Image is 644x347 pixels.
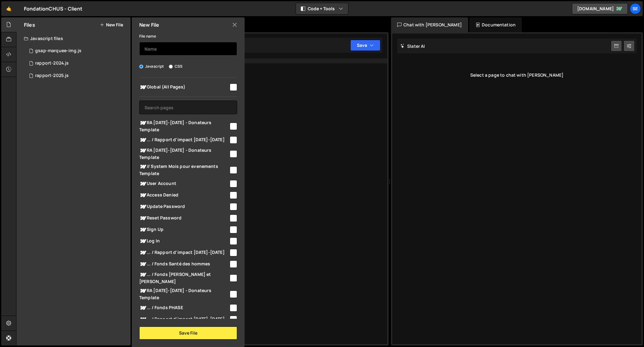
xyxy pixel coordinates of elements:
[35,73,69,79] div: rapport-2025.js
[296,3,348,14] button: Code + Tools
[169,63,182,70] label: CSS
[630,3,641,14] a: Se
[139,65,143,69] input: Javascript
[139,136,229,144] span: ... / Rapport d'impact [DATE]-[DATE]
[139,237,229,245] span: Log In
[139,180,229,187] span: User Account
[139,63,164,70] label: Javascript
[24,45,131,57] div: 9197/37632.js
[139,260,229,268] span: ... / Fonds Santé des hommes
[139,42,237,56] input: Name
[139,304,229,312] span: ... / Fonds PHASE
[139,271,229,285] span: ... / Fonds [PERSON_NAME] et [PERSON_NAME]
[139,226,229,233] span: Sign Up
[169,65,173,69] input: CSS
[139,33,156,39] label: File name
[139,327,237,340] button: Save File
[139,21,159,28] h2: New File
[397,63,637,88] div: Select a page to chat with [PERSON_NAME]
[1,1,16,16] a: 🤙
[572,3,628,14] a: [DOMAIN_NAME]
[139,119,229,133] span: RA [DATE]-[DATE] - Donateurs Template
[139,83,229,91] span: Global (All Pages)
[35,48,81,54] div: gsap-marquee-img.js
[139,101,237,114] input: Search pages
[139,214,229,222] span: Reset Password
[16,32,131,45] div: Javascript files
[100,22,123,27] button: New File
[24,5,83,12] div: FondationCHUS - Client
[24,57,131,70] div: 9197/19789.js
[139,147,229,160] span: RA [DATE]-[DATE] - Donateurs Template
[391,17,468,32] div: Chat with [PERSON_NAME]
[400,43,425,49] h2: Slater AI
[139,287,229,301] span: RA [DATE]-[DATE] - Donateurs Template
[139,163,229,177] span: // System Mois pour evenements Template
[139,316,229,323] span: ... / Rapport d'impact [DATE]-[DATE]
[24,21,35,28] h2: Files
[24,70,131,82] div: 9197/42513.js
[469,17,522,32] div: Documentation
[139,203,229,210] span: Update Password
[35,61,69,66] div: rapport-2024.js
[139,192,229,199] span: Access Denied
[139,249,229,256] span: ... / Rapport d'impact [DATE]-[DATE]
[350,40,380,51] button: Save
